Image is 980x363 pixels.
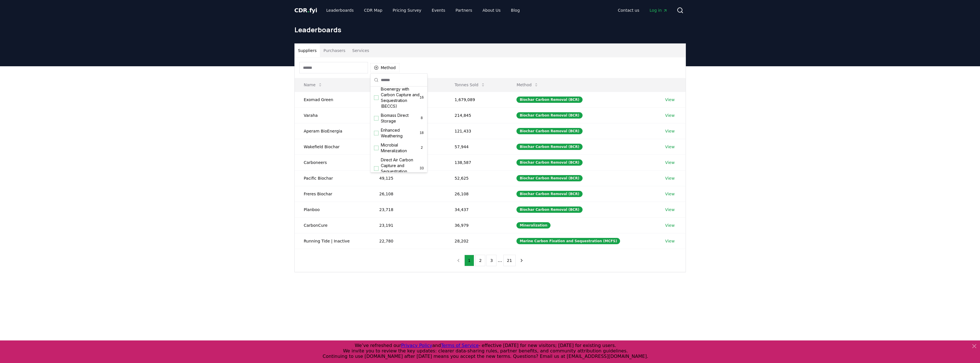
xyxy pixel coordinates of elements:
[295,107,370,123] td: Varaha
[370,202,446,217] td: 23,718
[370,233,446,249] td: 22,780
[516,144,582,150] div: Biochar Carbon Removal (BCR)
[665,238,675,244] a: View
[381,127,419,139] span: Enhanced Weathering
[516,128,582,134] div: Biochar Carbon Removal (BCR)
[446,202,508,217] td: 34,437
[295,139,370,155] td: Wakefield Biochar
[295,44,320,57] button: Suppliers
[295,155,370,170] td: Carboneers
[650,7,667,13] span: Log in
[516,112,582,119] div: Biochar Carbon Removal (BCR)
[294,7,317,14] span: CDR fyi
[294,25,686,34] h1: Leaderboards
[320,44,349,57] button: Purchasers
[419,131,424,135] span: 18
[516,175,582,181] div: Biochar Carbon Removal (BCR)
[446,92,508,107] td: 1,679,089
[420,146,424,150] span: 2
[665,97,675,103] a: View
[475,255,485,266] button: 2
[613,5,644,15] a: Contact us
[446,186,508,202] td: 26,108
[307,7,309,14] span: .
[516,238,620,244] div: Marine Carbon Fixation and Sequestration (MCFS)
[506,5,524,15] a: Blog
[450,79,490,91] button: Tonnes Sold
[516,206,582,213] div: Biochar Carbon Removal (BCR)
[665,160,675,165] a: View
[446,170,508,186] td: 52,625
[295,217,370,233] td: CarbonCure
[446,107,508,123] td: 214,845
[486,255,496,266] button: 3
[446,217,508,233] td: 36,979
[516,191,582,197] div: Biochar Carbon Removal (BCR)
[295,186,370,202] td: Freres Biochar
[381,142,420,154] span: Microbial Mineralization
[478,5,505,15] a: About Us
[388,5,426,15] a: Pricing Survey
[665,128,675,134] a: View
[503,255,516,266] button: 21
[516,222,551,228] div: Mineralization
[381,157,420,180] span: Direct Air Carbon Capture and Sequestration (DACCS)
[370,63,400,72] button: Method
[370,186,446,202] td: 26,108
[464,255,474,266] button: 1
[420,95,424,100] span: 16
[295,92,370,107] td: Exomad Green
[295,123,370,139] td: Aperam BioEnergia
[512,79,543,91] button: Method
[420,116,424,121] span: 8
[295,233,370,249] td: Running Tide | Inactive
[370,170,446,186] td: 49,125
[665,207,675,212] a: View
[294,6,317,14] a: CDR.fyi
[498,257,502,264] li: ...
[516,159,582,166] div: Biochar Carbon Removal (BCR)
[446,233,508,249] td: 28,202
[516,97,582,103] div: Biochar Carbon Removal (BCR)
[665,222,675,228] a: View
[665,113,675,118] a: View
[322,5,524,15] nav: Main
[295,170,370,186] td: Pacific Biochar
[645,5,672,15] a: Log in
[446,139,508,155] td: 57,944
[517,255,526,266] button: next page
[295,202,370,217] td: Planboo
[381,113,420,124] span: Biomass Direct Storage
[420,166,424,171] span: 33
[370,217,446,233] td: 23,191
[665,175,675,181] a: View
[349,44,373,57] button: Services
[322,5,358,15] a: Leaderboards
[451,5,477,15] a: Partners
[427,5,450,15] a: Events
[613,5,672,15] nav: Main
[359,5,387,15] a: CDR Map
[665,144,675,150] a: View
[665,191,675,197] a: View
[299,79,327,91] button: Name
[446,155,508,170] td: 138,587
[381,86,420,109] span: Bioenergy with Carbon Capture and Sequestration (BECCS)
[446,123,508,139] td: 121,433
